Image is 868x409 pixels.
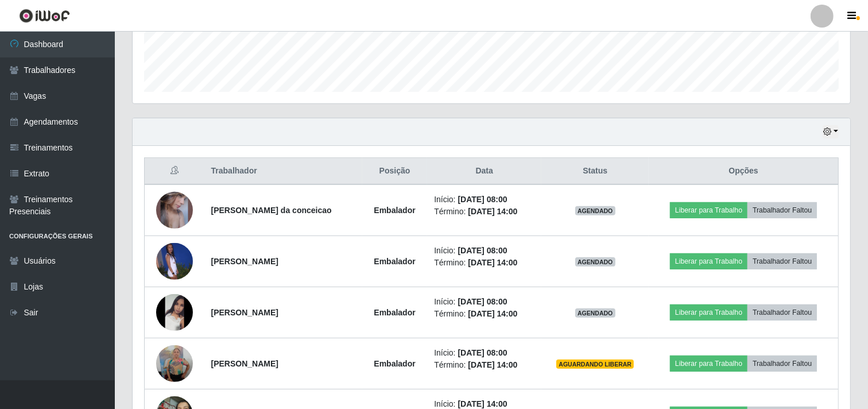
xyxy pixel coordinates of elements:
span: AGUARDANDO LIBERAR [556,360,634,369]
button: Liberar para Trabalho [670,253,747,269]
time: [DATE] 14:00 [458,399,507,408]
li: Início: [434,194,534,206]
span: AGENDADO [575,257,615,267]
button: Liberar para Trabalho [670,304,747,321]
strong: [PERSON_NAME] [211,308,278,317]
span: AGENDADO [575,206,615,215]
button: Trabalhador Faltou [747,304,817,321]
strong: [PERSON_NAME] da conceicao [211,206,332,215]
button: Liberar para Trabalho [670,202,747,218]
button: Trabalhador Faltou [747,356,817,372]
time: [DATE] 14:00 [468,258,517,267]
li: Início: [434,296,534,308]
li: Término: [434,206,534,218]
th: Status [541,158,649,185]
li: Início: [434,347,534,359]
strong: Embalador [374,308,415,317]
strong: Embalador [374,206,415,215]
time: [DATE] 08:00 [458,348,507,357]
time: [DATE] 08:00 [458,297,507,306]
button: Trabalhador Faltou [747,202,817,218]
th: Trabalhador [204,158,362,185]
th: Data [427,158,541,185]
time: [DATE] 14:00 [468,207,517,216]
th: Posição [362,158,427,185]
img: 1745859119141.jpeg [156,294,193,331]
li: Término: [434,359,534,371]
strong: Embalador [374,257,415,266]
time: [DATE] 08:00 [458,195,507,204]
li: Início: [434,245,534,257]
time: [DATE] 14:00 [468,360,517,369]
strong: [PERSON_NAME] [211,257,278,266]
img: 1745848645902.jpeg [156,243,193,280]
li: Término: [434,308,534,320]
img: 1747678761678.jpeg [156,345,193,382]
button: Trabalhador Faltou [747,253,817,269]
time: [DATE] 08:00 [458,246,507,255]
button: Liberar para Trabalho [670,356,747,372]
th: Opções [649,158,838,185]
strong: Embalador [374,359,415,368]
img: CoreUI Logo [19,9,70,23]
img: 1758218075605.jpeg [156,183,193,238]
time: [DATE] 14:00 [468,309,517,318]
strong: [PERSON_NAME] [211,359,278,368]
li: Término: [434,257,534,269]
span: AGENDADO [575,308,615,318]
